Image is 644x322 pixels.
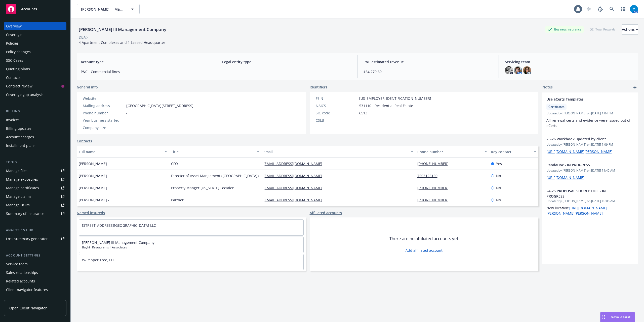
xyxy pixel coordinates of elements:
[6,201,30,209] div: Manage BORs
[79,197,109,203] span: [PERSON_NAME] -
[546,96,621,102] span: Use eCerts Templates
[6,192,31,201] div: Manage claims
[4,133,66,141] a: Account charges
[417,198,453,202] a: [PHONE_NUMBER]
[546,142,634,147] span: Updated by [PERSON_NAME] on [DATE] 1:09 PM
[171,161,178,166] span: CFO
[222,59,351,65] span: Legal entity type
[77,26,168,33] div: [PERSON_NAME] III Management Company
[4,91,66,99] a: Coverage gap analysis
[4,82,66,90] a: Contract review
[4,48,66,56] a: Policy changes
[4,175,66,183] a: Manage exposures
[6,124,31,133] div: Billing updates
[126,103,193,108] span: [GEOGRAPHIC_DATA][STREET_ADDRESS]
[263,185,326,190] a: [EMAIL_ADDRESS][DOMAIN_NAME]
[261,146,415,158] button: Email
[6,56,23,65] div: SSC Cases
[496,173,501,178] span: No
[496,185,501,190] span: No
[542,184,638,220] div: 24-25 PROPOSAL SOURCE DOC - IN PROGRESSUpdatedby [PERSON_NAME] on [DATE] 10:08 AMNew location:[UR...
[4,56,66,65] a: SSC Cases
[4,286,66,294] a: Client navigator features
[630,5,638,13] img: photo
[491,149,531,154] div: Key contact
[316,118,357,123] div: CSLB
[359,118,360,123] span: -
[546,136,621,142] span: 25-26 Workbook updated by client
[263,198,326,202] a: [EMAIL_ADDRESS][DOMAIN_NAME]
[4,235,66,243] a: Loss summary generator
[4,184,66,192] a: Manage certificates
[6,91,44,99] div: Coverage gap analysis
[489,146,538,158] button: Key contact
[4,116,66,124] a: Invoices
[6,31,22,39] div: Coverage
[364,69,493,74] span: $64,279.60
[6,22,22,30] div: Overview
[607,4,617,14] a: Search
[4,109,66,114] div: Billing
[6,39,19,47] div: Policies
[6,133,34,141] div: Account charges
[222,69,351,74] span: -
[4,192,66,201] a: Manage claims
[81,69,210,74] span: P&C - Commercial lines
[77,210,105,215] a: Named insureds
[632,84,638,90] a: add
[359,96,431,101] span: [US_EMPLOYER_IDENTIFICATION_NUMBER]
[622,25,638,34] div: Actions
[79,173,107,178] span: [PERSON_NAME]
[389,236,458,242] span: There are no affiliated accounts yet
[622,24,638,35] button: Actions
[4,277,66,285] a: Related accounts
[171,173,259,178] span: Director of Asset Mangement ([GEOGRAPHIC_DATA])
[82,245,300,250] span: Bayhill Restaurants II Associates
[546,206,607,216] a: [URL][DOMAIN_NAME][PERSON_NAME][PERSON_NAME]
[417,149,482,154] div: Phone number
[584,4,594,14] a: Start snowing
[546,162,621,168] span: PandaDoc - IN PROGRESS
[359,103,413,108] span: 531110 - Residential Real Estate
[4,2,66,16] a: Accounts
[79,35,88,40] div: DBA: -
[77,4,140,14] button: [PERSON_NAME] III Management Company
[6,235,48,243] div: Loss summary generator
[548,105,565,109] span: Certificates
[4,167,66,175] a: Manage files
[82,240,154,245] a: [PERSON_NAME] III Management Company
[6,142,35,150] div: Installment plans
[546,206,607,216] span: New location:
[364,59,493,65] span: P&C estimated revenue
[611,315,631,319] span: Nova Assist
[79,161,107,166] span: [PERSON_NAME]
[4,253,66,258] div: Account settings
[4,124,66,133] a: Billing updates
[600,312,635,322] button: Nova Assist
[83,110,124,116] div: Phone number
[4,269,66,277] a: Sales relationships
[523,66,531,74] img: photo
[6,167,27,175] div: Manage files
[310,210,342,215] a: Affiliated accounts
[6,74,21,82] div: Contacts
[171,197,184,203] span: Partner
[83,118,124,123] div: Year business started
[6,260,28,268] div: Service team
[546,175,584,180] a: [URL][DOMAIN_NAME]
[6,286,48,294] div: Client navigator features
[6,210,44,218] div: Summary of insurance
[4,142,66,150] a: Installment plans
[359,110,367,116] span: 6513
[4,210,66,218] a: Summary of insurance
[595,4,605,14] a: Report a Bug
[6,277,35,285] div: Related accounts
[263,149,408,154] div: Email
[546,111,634,116] span: Updated by [PERSON_NAME] on [DATE] 1:04 PM
[4,22,66,30] a: Overview
[83,103,124,108] div: Mailing address
[496,161,502,166] span: Yes
[263,161,326,166] a: [EMAIL_ADDRESS][DOMAIN_NAME]
[4,160,66,165] div: Tools
[316,103,357,108] div: NAICS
